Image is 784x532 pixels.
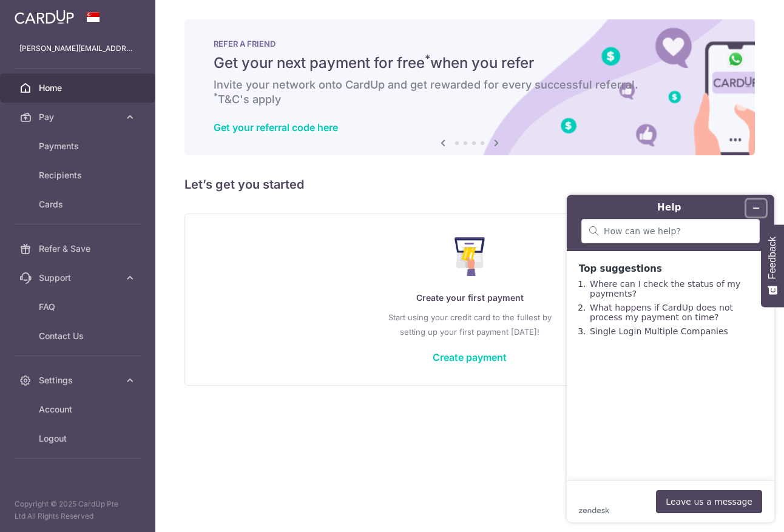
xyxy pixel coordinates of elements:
img: RAF banner [184,19,755,155]
iframe: Find more information here [557,185,784,532]
h5: Get your next payment for free when you refer [214,53,726,73]
span: Refer & Save [39,243,119,255]
a: Create payment [433,351,507,363]
span: Account [39,403,119,416]
img: Make Payment [455,237,485,276]
h5: Let’s get you started [184,175,755,194]
span: Support [39,272,119,284]
button: Feedback - Show survey [761,224,784,307]
span: Help [28,8,53,19]
p: REFER A FRIEND [214,39,726,49]
span: Cards [39,198,119,210]
h6: Invite your network onto CardUp and get rewarded for every successful referral. T&C's apply [214,78,726,107]
p: Start using your credit card to the fullest by setting up your first payment [DATE]! [209,310,730,339]
span: Contact Us [39,330,119,342]
span: Pay [39,111,119,123]
span: Payments [39,140,119,152]
img: CardUp [15,10,74,24]
span: Logout [39,433,119,445]
span: Home [39,82,119,94]
span: Recipients [39,169,119,181]
p: Create your first payment [209,291,730,305]
p: [PERSON_NAME][EMAIL_ADDRESS][DOMAIN_NAME] [19,42,136,55]
span: Settings [39,374,119,386]
a: Get your referral code here [214,121,338,133]
span: Feedback [767,237,778,279]
span: FAQ [39,301,119,313]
